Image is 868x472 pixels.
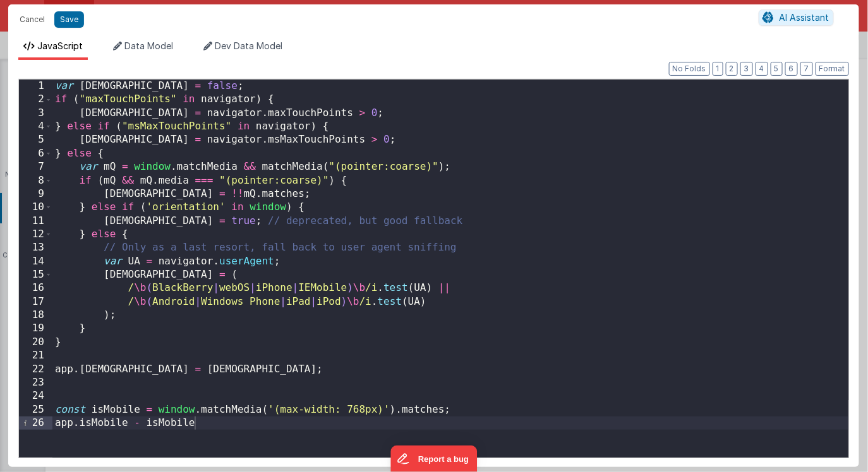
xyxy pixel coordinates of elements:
[800,62,813,76] button: 7
[713,62,723,76] button: 1
[785,62,798,76] button: 6
[215,40,282,51] span: Dev Data Model
[19,147,52,160] div: 6
[19,322,52,335] div: 19
[19,349,52,362] div: 21
[726,62,738,76] button: 2
[19,228,52,241] div: 12
[669,62,710,76] button: No Folds
[19,120,52,133] div: 4
[37,40,83,51] span: JavaScript
[19,80,52,93] div: 1
[19,133,52,146] div: 5
[13,11,51,28] button: Cancel
[816,62,849,76] button: Format
[740,62,753,76] button: 3
[771,62,783,76] button: 5
[756,62,768,76] button: 4
[19,336,52,349] div: 20
[19,174,52,187] div: 8
[19,376,52,389] div: 23
[19,389,52,403] div: 24
[19,107,52,120] div: 3
[19,281,52,295] div: 16
[19,160,52,174] div: 7
[19,363,52,376] div: 22
[19,215,52,228] div: 11
[391,445,478,472] iframe: Marker.io feedback button
[19,268,52,281] div: 15
[19,295,52,309] div: 17
[19,241,52,254] div: 13
[54,11,84,28] button: Save
[19,309,52,322] div: 18
[19,403,52,416] div: 25
[19,187,52,201] div: 9
[19,93,52,106] div: 2
[19,416,52,430] div: 26
[759,9,834,26] button: AI Assistant
[19,201,52,214] div: 10
[124,40,173,51] span: Data Model
[780,12,829,23] span: AI Assistant
[19,255,52,268] div: 14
